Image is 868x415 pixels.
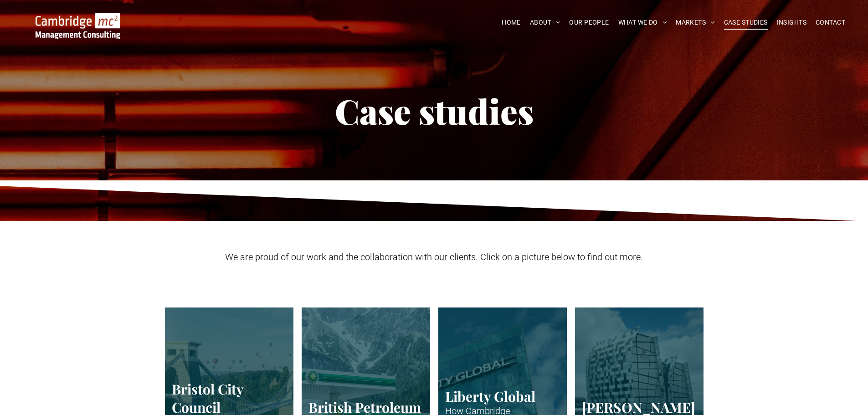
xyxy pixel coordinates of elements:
[811,15,850,30] a: CONTACT
[525,15,565,30] a: ABOUT
[772,15,811,30] a: INSIGHTS
[497,15,525,30] a: HOME
[614,15,672,30] a: WHAT WE DO
[565,15,613,30] a: OUR PEOPLE
[225,251,643,262] span: We are proud of our work and the collaboration with our clients. Click on a picture below to find...
[671,15,719,30] a: MARKETS
[36,13,120,39] img: Go to Homepage
[335,88,534,133] span: Case studies
[719,15,772,30] a: CASE STUDIES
